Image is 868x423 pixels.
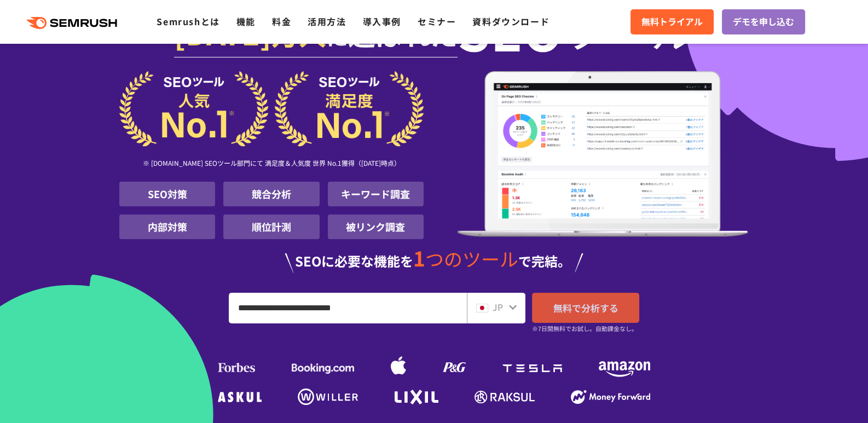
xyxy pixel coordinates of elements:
[532,323,638,334] small: ※7日間無料でお試し。自動課金なし。
[328,182,424,206] li: キーワード調査
[641,15,703,29] span: 無料トライアル
[328,215,424,239] li: 被リンク調査
[236,15,256,28] a: 機能
[363,15,401,28] a: 導入事例
[518,251,571,270] span: で完結。
[563,7,695,51] span: ツール
[418,15,456,28] a: セミナー
[458,7,563,51] span: SEO
[425,245,518,272] span: つのツール
[229,293,466,323] input: URL、キーワードを入力してください
[630,9,714,34] a: 無料トライアル
[532,293,639,323] a: 無料で分析する
[119,215,215,239] li: 内部対策
[119,248,749,273] div: SEOに必要な機能を
[493,300,503,314] span: JP
[223,182,319,206] li: 競合分析
[272,15,291,28] a: 料金
[722,9,805,34] a: デモを申し込む
[157,15,219,28] a: Semrushとは
[413,243,425,273] span: 1
[733,15,794,29] span: デモを申し込む
[553,301,618,315] span: 無料で分析する
[308,15,346,28] a: 活用方法
[223,215,319,239] li: 順位計測
[119,147,424,182] div: ※ [DOMAIN_NAME] SEOツール部門にて 満足度＆人気度 世界 No.1獲得（[DATE]時点）
[119,182,215,206] li: SEO対策
[472,15,549,28] a: 資料ダウンロード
